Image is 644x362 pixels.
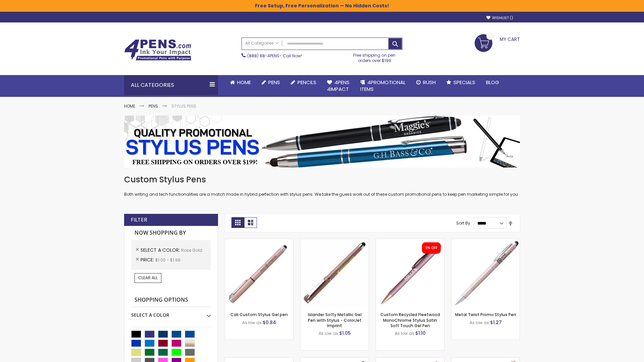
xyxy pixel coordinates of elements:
[451,239,520,244] a: Metal Twist Promo Stylus Pen-Rose gold
[124,174,520,185] h1: Custom Stylus Pens
[411,75,441,90] a: Rush
[135,273,161,283] a: Clear All
[376,239,444,244] a: Custom Recycled Fleetwood MonoChrome Stylus Satin Soft Touch Gel Pen-Rose Gold
[285,75,322,90] a: Pencils
[149,103,158,109] a: Pens
[395,330,414,336] span: As low as
[322,75,355,97] a: 4Pens4impact
[455,312,516,317] a: Metal Twist Promo Stylus Pen
[124,75,218,95] div: All Categories
[441,75,481,90] a: Specials
[124,116,520,168] img: Stylus Pens
[268,79,280,86] span: Pens
[355,75,411,97] a: 4PROMOTIONALITEMS
[308,312,362,328] a: Islander Softy Metallic Gel Pen with Stylus - ColorJet Imprint
[346,50,403,63] div: Free shipping on pen orders over $199
[327,79,350,93] span: 4Pens 4impact
[225,75,256,90] a: Home
[131,226,211,240] strong: Now Shopping by
[242,38,282,49] a: All Categories
[380,312,440,328] a: Custom Recycled Fleetwood MonoChrome Stylus Satin Soft Touch Gel Pen
[486,15,513,20] a: Wishlist
[415,330,426,337] span: $1.10
[230,312,288,317] a: Cali Custom Stylus Gel pen
[245,41,279,46] span: All Categories
[225,239,293,244] a: Cali Custom Stylus Gel pen-Rose Gold
[256,75,285,90] a: Pens
[263,319,276,326] span: $0.84
[181,247,202,253] span: Rose Gold
[301,239,369,307] img: Islander Softy Metallic Gel Pen with Stylus - ColorJet Imprint-Rose Gold
[247,53,279,59] a: (888) 88-4PENS
[141,256,155,263] span: Price
[225,239,293,307] img: Cali Custom Stylus Gel pen-Rose Gold
[423,79,436,86] span: Rush
[453,79,475,86] span: Specials
[131,216,147,224] strong: Filter
[124,39,191,61] img: 4Pens Custom Pens and Promotional Products
[237,79,251,86] span: Home
[242,320,262,325] span: As low as
[451,239,520,307] img: Metal Twist Promo Stylus Pen-Rose gold
[298,79,316,86] span: Pencils
[425,246,437,250] div: 5% OFF
[141,247,181,253] span: Select A Color
[231,217,244,228] strong: Grid
[247,53,302,59] span: - Call Now!
[131,293,211,307] strong: Shopping Options
[376,239,444,307] img: Custom Recycled Fleetwood MonoChrome Stylus Satin Soft Touch Gel Pen-Rose Gold
[470,320,489,325] span: As low as
[490,319,502,326] span: $1.27
[339,330,351,337] span: $1.05
[486,79,499,86] span: Blog
[138,275,158,281] span: Clear All
[131,307,211,318] div: Select A Color
[481,75,504,90] a: Blog
[155,257,180,263] span: $1.00 - $1.99
[124,103,135,109] a: Home
[124,174,520,197] div: Both writing and tech functionalities are a match made in hybrid perfection with stylus pens. We ...
[171,103,196,109] strong: Stylus Pens
[456,220,470,226] label: Sort By
[301,239,369,244] a: Islander Softy Metallic Gel Pen with Stylus - ColorJet Imprint-Rose Gold
[360,79,406,93] span: 4PROMOTIONAL ITEMS
[319,330,338,336] span: As low as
